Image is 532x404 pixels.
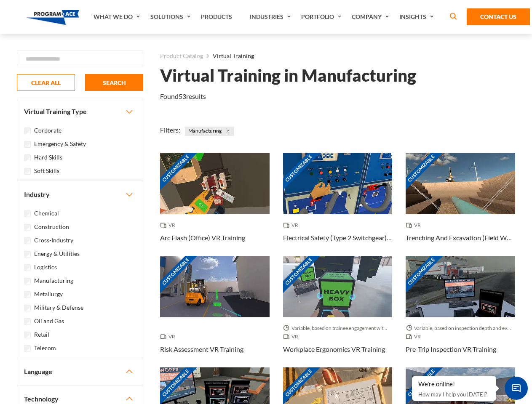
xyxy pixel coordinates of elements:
button: Close [223,127,233,136]
span: Chat Widget [505,377,528,400]
button: CLEAR ALL [17,74,75,91]
span: VR [160,221,179,229]
h3: Workplace Ergonomics VR Training [283,344,385,354]
a: Customizable Thumbnail - Arc Flash (Office) VR Training VR Arc Flash (Office) VR Training [160,153,270,256]
span: Manufacturing [185,127,234,136]
a: Product Catalog [160,50,203,61]
label: Construction [34,222,69,231]
label: Hard Skills [34,153,62,162]
a: Customizable Thumbnail - Risk Assessment VR Training VR Risk Assessment VR Training [160,256,270,367]
p: How may I help you [DATE]? [418,389,490,399]
em: 53 [179,92,186,100]
label: Metallurgy [34,290,63,299]
button: Industry [17,181,143,208]
a: Customizable Thumbnail - Pre-Trip Inspection VR Training Variable, based on inspection depth and ... [406,256,515,367]
input: Chemical [24,210,31,217]
span: Variable, based on trainee engagement with exercises. [283,324,393,332]
span: VR [406,332,424,341]
h3: Risk Assessment VR Training [160,344,243,354]
a: Customizable Thumbnail - Trenching And Excavation (Field Work) VR Training VR Trenching And Excav... [406,153,515,256]
h3: Electrical Safety (Type 2 Switchgear) VR Training [283,233,393,243]
h1: Virtual Training in Manufacturing [160,68,416,83]
a: Contact Us [467,8,530,25]
label: Corporate [34,126,61,135]
span: VR [283,221,302,229]
label: Retail [34,330,49,339]
input: Retail [24,332,31,338]
input: Telecom [24,345,31,352]
input: Hard Skills [24,154,31,161]
input: Manufacturing [24,278,31,284]
input: Cross-Industry [24,237,31,244]
span: Filters: [160,126,180,134]
span: VR [283,332,302,341]
label: Military & Defense [34,303,83,312]
label: Chemical [34,209,59,218]
h3: Arc Flash (Office) VR Training [160,233,245,243]
button: Language [17,358,143,385]
span: Variable, based on inspection depth and event interaction. [406,324,515,332]
a: Customizable Thumbnail - Electrical Safety (Type 2 Switchgear) VR Training VR Electrical Safety (... [283,153,393,256]
p: Found results [160,91,206,101]
label: Soft Skills [34,166,59,175]
a: Customizable Thumbnail - Workplace Ergonomics VR Training Variable, based on trainee engagement w... [283,256,393,367]
label: Emergency & Safety [34,139,86,149]
nav: breadcrumb [160,50,515,61]
label: Energy & Utilities [34,249,80,258]
input: Construction [24,224,31,231]
input: Soft Skills [24,168,31,175]
button: Virtual Training Type [17,98,143,125]
label: Logistics [34,263,57,272]
span: VR [160,332,179,341]
h3: Trenching And Excavation (Field Work) VR Training [406,233,515,243]
input: Military & Defense [24,305,31,311]
input: Emergency & Safety [24,141,31,148]
label: Manufacturing [34,276,73,285]
label: Cross-Industry [34,236,73,245]
label: Telecom [34,343,56,353]
div: We're online! [418,380,490,388]
input: Corporate [24,128,31,134]
li: Virtual Training [203,50,254,61]
h3: Pre-Trip Inspection VR Training [406,344,496,354]
label: Oil and Gas [34,316,64,326]
input: Oil and Gas [24,318,31,325]
img: Program-Ace [26,10,80,25]
input: Metallurgy [24,291,31,298]
input: Logistics [24,264,31,271]
span: VR [406,221,424,229]
input: Energy & Utilities [24,251,31,258]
